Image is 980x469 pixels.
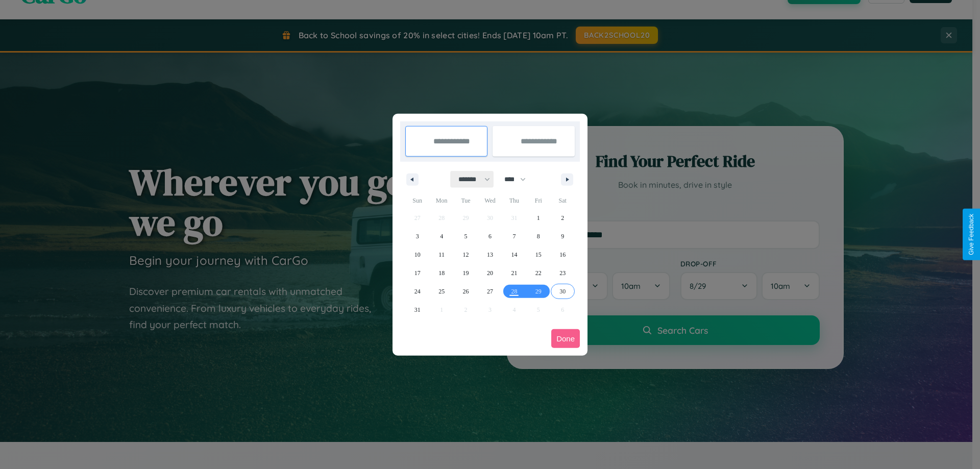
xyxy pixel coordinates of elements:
[551,245,575,264] button: 16
[551,329,580,348] button: Done
[502,192,526,209] span: Thu
[405,301,429,319] button: 31
[502,227,526,245] button: 7
[438,282,445,301] span: 25
[502,282,526,301] button: 28
[414,264,421,282] span: 17
[488,227,492,245] span: 6
[414,282,421,301] span: 24
[968,214,975,255] div: Give Feedback
[526,209,550,227] button: 1
[405,192,429,209] span: Sun
[429,282,453,301] button: 25
[535,282,542,301] span: 29
[463,245,469,264] span: 12
[502,264,526,282] button: 21
[429,192,453,209] span: Mon
[526,227,550,245] button: 8
[478,264,502,282] button: 20
[512,227,516,245] span: 7
[526,192,550,209] span: Fri
[478,192,502,209] span: Wed
[405,227,429,245] button: 3
[414,245,421,264] span: 10
[561,209,564,227] span: 2
[487,245,493,264] span: 13
[511,264,517,282] span: 21
[454,227,478,245] button: 5
[405,282,429,301] button: 24
[478,245,502,264] button: 13
[454,264,478,282] button: 19
[438,264,445,282] span: 18
[487,282,493,301] span: 27
[454,192,478,209] span: Tue
[511,282,517,301] span: 28
[464,227,468,245] span: 5
[551,282,575,301] button: 30
[478,282,502,301] button: 27
[416,227,419,245] span: 3
[561,227,564,245] span: 9
[429,245,453,264] button: 11
[405,245,429,264] button: 10
[559,245,566,264] span: 16
[559,282,566,301] span: 30
[535,264,542,282] span: 22
[551,227,575,245] button: 9
[454,245,478,264] button: 12
[405,264,429,282] button: 17
[438,245,445,264] span: 11
[551,209,575,227] button: 2
[463,264,469,282] span: 19
[440,227,443,245] span: 4
[502,245,526,264] button: 14
[526,245,550,264] button: 15
[559,264,566,282] span: 23
[535,245,542,264] span: 15
[511,245,517,264] span: 14
[551,192,575,209] span: Sat
[429,227,453,245] button: 4
[537,209,540,227] span: 1
[537,227,540,245] span: 8
[551,264,575,282] button: 23
[487,264,493,282] span: 20
[526,282,550,301] button: 29
[429,264,453,282] button: 18
[454,282,478,301] button: 26
[463,282,469,301] span: 26
[526,264,550,282] button: 22
[414,301,421,319] span: 31
[478,227,502,245] button: 6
